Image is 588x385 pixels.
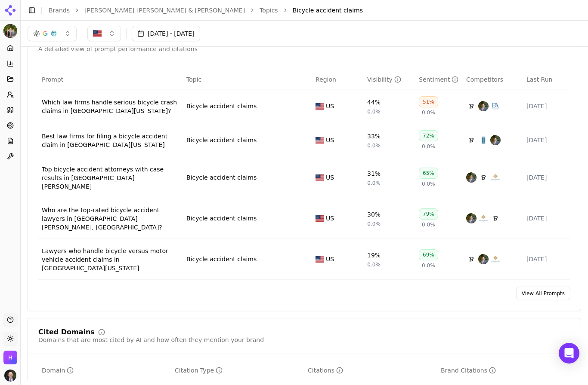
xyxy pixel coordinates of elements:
[419,249,438,260] div: 69%
[490,172,501,183] img: tenge
[367,261,381,268] span: 0.0%
[466,172,477,183] img: cannon law
[316,215,324,222] img: US flag
[4,370,16,382] button: Open user button
[478,101,489,111] img: cannon law
[42,98,179,115] a: Which law firms handle serious bicycle crash claims in [GEOGRAPHIC_DATA][US_STATE]?
[419,96,438,107] div: 51%
[437,361,570,380] th: brandCitationCount
[293,6,363,15] span: Bicycle accident claims
[478,213,489,223] img: tenge
[316,103,324,110] img: US flag
[466,135,477,145] img: vanmeveren
[326,255,334,263] span: US
[367,142,381,149] span: 0.0%
[364,70,415,89] th: brandMentionRate
[183,70,312,89] th: Topic
[367,210,381,219] div: 30%
[186,75,201,84] span: Topic
[478,172,489,183] img: vanmeveren
[326,136,334,144] span: US
[38,70,570,280] div: Data table
[4,370,16,382] img: Bill Doutt
[466,101,477,111] img: vanmeveren
[3,24,17,38] button: Current brand: Hadfield Stieben & Doutt
[186,102,257,110] a: Bicycle accident claims
[559,343,579,364] div: Open Intercom Messenger
[316,256,324,263] img: US flag
[316,174,324,181] img: US flag
[326,173,334,182] span: US
[367,251,381,260] div: 19%
[526,214,567,223] div: [DATE]
[367,98,381,107] div: 44%
[42,165,179,191] a: Top bicycle accident attorneys with case results in [GEOGRAPHIC_DATA][PERSON_NAME]
[42,75,63,84] span: Prompt
[367,75,401,84] div: Visibility
[526,75,552,84] span: Last Run
[367,180,381,186] span: 0.0%
[42,206,179,232] a: Who are the top-rated bicycle accident lawyers in [GEOGRAPHIC_DATA][PERSON_NAME], [GEOGRAPHIC_DATA]?
[490,254,501,264] img: tenge
[326,214,334,223] span: US
[3,24,17,38] img: Hadfield Stieben & Doutt
[316,75,336,84] span: Region
[422,221,435,228] span: 0.0%
[419,208,438,220] div: 79%
[490,213,501,223] img: vanmeveren
[422,180,435,187] span: 0.0%
[38,361,171,380] th: domain
[84,6,245,15] a: [PERSON_NAME] [PERSON_NAME] & [PERSON_NAME]
[419,130,438,141] div: 72%
[171,361,304,380] th: citationTypes
[3,351,17,364] button: Open organization switcher
[422,143,435,150] span: 0.0%
[42,366,74,375] div: Domain
[419,75,458,84] div: Sentiment
[367,132,381,141] div: 33%
[441,366,496,375] div: Brand Citations
[526,102,567,110] div: [DATE]
[419,168,438,179] div: 65%
[38,70,183,89] th: Prompt
[175,366,223,375] div: Citation Type
[186,255,257,263] div: Bicycle accident claims
[523,70,570,89] th: Last Run
[422,109,435,116] span: 0.0%
[367,220,381,227] span: 0.0%
[367,169,381,178] div: 31%
[516,287,570,300] a: View All Prompts
[49,7,70,14] a: Brands
[132,26,200,41] button: [DATE] - [DATE]
[186,214,257,223] div: Bicycle accident claims
[466,254,477,264] img: vanmeveren
[38,45,198,53] div: A detailed view of prompt performance and citations
[463,70,523,89] th: Competitors
[260,6,278,15] a: Topics
[186,136,257,144] a: Bicycle accident claims
[478,135,489,145] img: bachus & schanker
[466,75,503,84] span: Competitors
[304,361,437,380] th: totalCitationCount
[38,329,95,336] div: Cited Domains
[42,247,179,272] a: Lawyers who handle bicycle versus motor vehicle accident claims in [GEOGRAPHIC_DATA][US_STATE]
[526,136,567,144] div: [DATE]
[526,173,567,182] div: [DATE]
[312,70,364,89] th: Region
[42,132,179,149] a: Best law firms for filing a bicycle accident claim in [GEOGRAPHIC_DATA][US_STATE]
[526,255,567,263] div: [DATE]
[38,336,264,344] div: Domains that are most cited by AI and how often they mention your brand
[186,173,257,182] a: Bicycle accident claims
[316,137,324,144] img: US flag
[308,366,343,375] div: Citations
[93,29,102,38] img: United States
[367,108,381,115] span: 0.0%
[490,135,501,145] img: cannon law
